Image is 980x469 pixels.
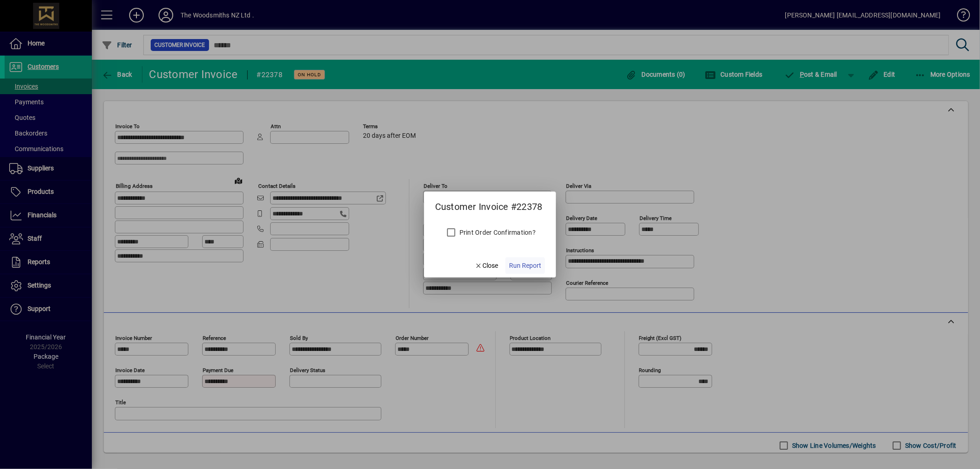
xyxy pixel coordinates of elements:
[509,261,541,271] span: Run Report
[471,257,502,274] button: Close
[505,257,545,274] button: Run Report
[424,192,554,214] h2: Customer Invoice #22378
[475,261,498,271] span: Close
[458,228,536,237] label: Print Order Confirmation?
